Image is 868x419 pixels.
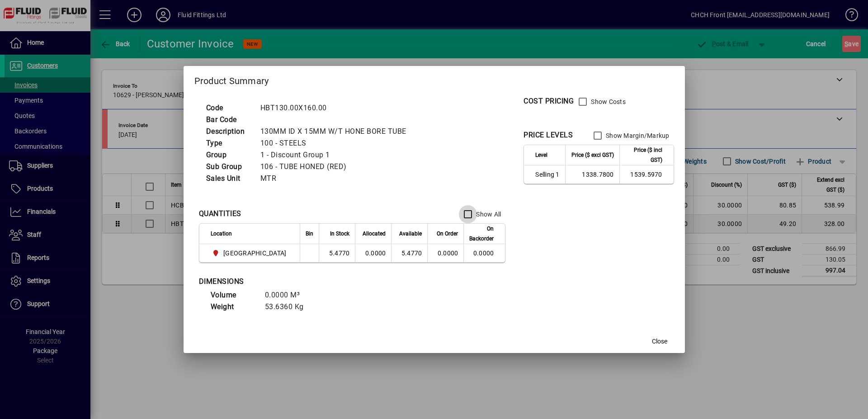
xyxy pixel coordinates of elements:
[645,333,674,349] button: Close
[256,102,417,114] td: HBT130.00X160.00
[355,244,391,262] td: 0.0000
[625,145,662,165] span: Price ($ incl GST)
[202,114,256,126] td: Bar Code
[202,173,256,184] td: Sales Unit
[589,97,626,106] label: Show Costs
[619,165,674,184] td: 1539.5970
[260,289,315,301] td: 0.0000 M³
[535,150,547,160] span: Level
[463,244,505,262] td: 0.0000
[256,137,417,149] td: 100 - STEELS
[260,301,315,313] td: 53.6360 Kg
[524,96,574,107] div: COST PRICING
[202,137,256,149] td: Type
[211,248,290,259] span: CHRISTCHURCH
[256,161,417,173] td: 106 - TUBE HONED (RED)
[202,126,256,137] td: Description
[571,150,614,160] span: Price ($ excl GST)
[199,276,425,287] div: DIMENSIONS
[319,244,355,262] td: 5.4770
[604,131,670,140] label: Show Margin/Markup
[306,229,313,239] span: Bin
[256,149,417,161] td: 1 - Discount Group 1
[206,301,260,313] td: Weight
[202,102,256,114] td: Code
[211,229,232,239] span: Location
[652,337,667,346] span: Close
[565,165,619,184] td: 1338.7800
[199,208,241,219] div: QUANTITIES
[437,229,458,239] span: On Order
[256,126,417,137] td: 130MM ID X 15MM W/T HONE BORE TUBE
[206,289,260,301] td: Volume
[474,210,501,219] label: Show All
[391,244,427,262] td: 5.4770
[363,229,386,239] span: Allocated
[524,130,573,141] div: PRICE LEVELS
[184,66,685,92] h2: Product Summary
[256,173,417,184] td: MTR
[469,224,494,244] span: On Backorder
[202,161,256,173] td: Sub Group
[438,250,458,257] span: 0.0000
[535,170,559,179] span: Selling 1
[202,149,256,161] td: Group
[330,229,349,239] span: In Stock
[399,229,422,239] span: Available
[223,249,286,258] span: [GEOGRAPHIC_DATA]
